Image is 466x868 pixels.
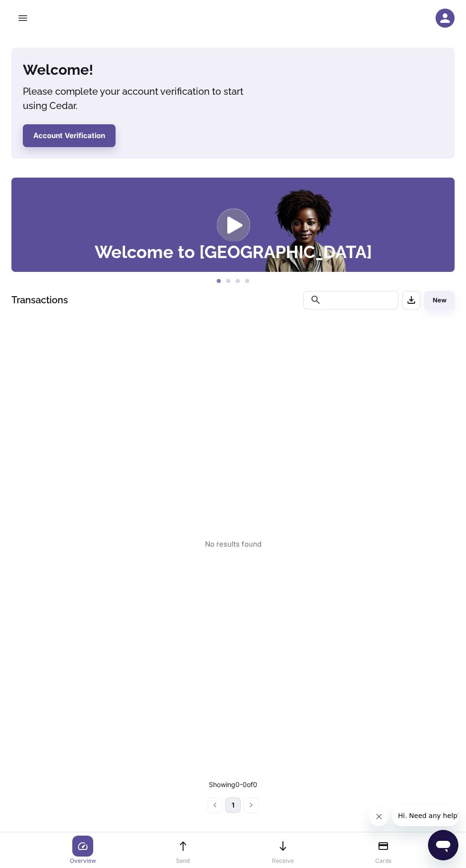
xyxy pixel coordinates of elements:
[205,539,262,550] div: No results found
[214,277,223,286] button: 1
[243,277,252,286] button: 4
[95,243,372,260] h3: Welcome to [GEOGRAPHIC_DATA]
[428,830,458,860] iframe: Button to launch messaging window
[424,291,455,309] button: New
[11,293,68,307] h1: Transactions
[66,836,100,865] a: Overview
[206,798,260,813] nav: pagination navigation
[23,59,261,80] h4: Welcome!
[375,857,391,865] p: Cards
[233,277,243,286] button: 3
[223,277,233,286] button: 2
[176,857,190,865] p: Send
[209,779,257,790] p: Showing 0-0 of 0
[166,836,200,865] a: Send
[369,807,388,826] iframe: Close message
[266,836,300,865] a: Receive
[225,798,241,813] button: page 1
[392,805,458,826] iframe: Message from company
[366,836,400,865] a: Cards
[6,7,68,14] span: Hi. Need any help?
[23,124,116,147] button: Account Verification
[23,84,261,113] h5: Please complete your account verification to start using Cedar.
[70,857,96,865] p: Overview
[272,857,294,865] p: Receive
